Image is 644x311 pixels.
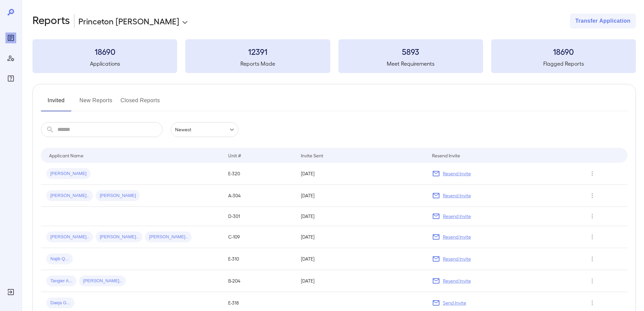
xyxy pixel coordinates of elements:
button: Row Actions [587,231,598,242]
p: Princeton [PERSON_NAME] [78,16,179,26]
div: Reports [5,32,16,43]
span: [PERSON_NAME].. [46,193,93,199]
h5: Meet Requirements [338,60,483,68]
td: [DATE] [295,226,426,248]
span: [PERSON_NAME].. [96,234,142,240]
td: [DATE] [295,185,426,207]
span: Najib Q... [46,256,73,262]
p: Resend Invite [443,256,471,262]
div: Resend Invite [432,151,460,159]
span: [PERSON_NAME].. [46,234,93,240]
button: Row Actions [587,253,598,264]
div: Unit # [228,151,241,159]
h2: Reports [32,14,70,28]
p: Resend Invite [443,192,471,199]
summary: 18690Applications12391Reports Made5893Meet Requirements18690Flagged Reports [32,39,636,73]
p: Resend Invite [443,234,471,240]
td: [DATE] [295,270,426,292]
p: Send Invite [443,299,466,306]
td: E-310 [223,248,295,270]
button: Row Actions [587,275,598,286]
td: C-109 [223,226,295,248]
td: E-320 [223,163,295,185]
td: [DATE] [295,163,426,185]
td: A-304 [223,185,295,207]
span: [PERSON_NAME].. [145,234,192,240]
p: Resend Invite [443,277,471,284]
button: Invited [41,95,71,111]
span: [PERSON_NAME] [46,171,91,177]
div: Log Out [5,287,16,297]
span: Tangier A... [46,278,76,284]
p: Resend Invite [443,213,471,220]
h3: 18690 [491,46,636,57]
button: Transfer Application [570,14,636,28]
div: Invite Sent [301,151,323,159]
h5: Flagged Reports [491,60,636,68]
button: Row Actions [587,211,598,222]
button: Row Actions [587,297,598,308]
h3: 12391 [185,46,330,57]
td: B-204 [223,270,295,292]
td: D-301 [223,207,295,226]
div: Manage Users [5,53,16,64]
div: FAQ [5,73,16,84]
span: [PERSON_NAME].. [79,278,126,284]
td: [DATE] [295,248,426,270]
h5: Applications [32,60,177,68]
h3: 18690 [32,46,177,57]
button: Row Actions [587,190,598,201]
h5: Reports Made [185,60,330,68]
td: [DATE] [295,207,426,226]
div: Applicant Name [49,151,84,159]
button: Row Actions [587,168,598,179]
p: Resend Invite [443,170,471,177]
button: New Reports [79,95,113,111]
h3: 5893 [338,46,483,57]
div: Newest [171,122,238,137]
span: [PERSON_NAME] [96,193,140,199]
span: Daeja G... [46,300,74,306]
button: Closed Reports [121,95,160,111]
